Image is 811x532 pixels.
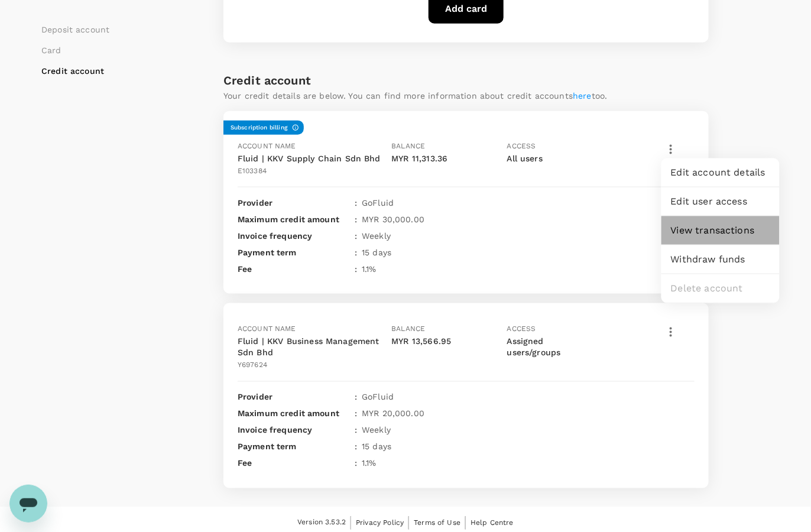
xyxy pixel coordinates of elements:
span: : [355,246,357,258]
p: GoFluid [362,391,394,403]
p: Fee [238,263,350,275]
span: Balance [391,325,425,333]
span: E103384 [238,167,267,175]
span: Version 3.53.2 [297,517,346,529]
p: Weekly [362,230,391,242]
p: Weekly [362,424,391,436]
span: : [355,230,357,242]
span: Terms of Use [414,519,460,527]
span: : [355,391,357,403]
p: Invoice frequency [238,230,350,242]
p: 15 days [362,246,391,258]
p: Fluid | KKV Supply Chain Sdn Bhd [238,153,387,164]
span: Access [507,325,536,333]
span: Privacy Policy [356,519,404,527]
span: Y697624 [238,361,267,369]
a: Terms of Use [414,517,460,530]
span: View transactions [671,223,770,238]
span: : [355,213,357,225]
span: : [355,197,357,209]
p: MYR 20,000.00 [362,408,424,420]
div: Edit account details [661,158,780,187]
p: GoFluid [362,197,394,209]
span: Access [507,142,536,150]
span: : [355,424,357,436]
p: Maximum credit amount [238,213,350,225]
p: MYR 13,566.95 [391,335,502,347]
span: Withdraw funds [671,252,770,267]
p: 1.1 % [362,263,377,275]
p: Provider [238,391,350,403]
p: Payment term [238,246,350,258]
span: Edit user access [671,194,770,209]
span: : [355,441,357,453]
li: Credit account [41,65,109,77]
a: Help Centre [471,517,514,530]
span: Balance [391,142,425,150]
p: Fluid | KKV Business Management Sdn Bhd [238,335,387,359]
span: All users [507,154,543,163]
div: Edit user access [661,187,780,216]
span: Edit account details [671,166,770,180]
div: Withdraw funds [661,245,780,274]
a: View transactions [661,216,780,245]
li: Card [41,44,109,56]
p: Fee [238,458,350,469]
p: Invoice frequency [238,424,350,436]
span: Assigned users/groups [507,336,561,358]
p: MYR 30,000.00 [362,213,424,225]
span: : [355,458,357,469]
h6: Subscription billing [231,123,287,132]
p: 1.1 % [362,458,377,469]
span: Account name [238,142,296,150]
p: 15 days [362,441,391,453]
span: Account name [238,325,296,333]
h6: Credit account [223,71,311,90]
p: MYR 11,313.36 [391,153,502,164]
span: : [355,408,357,420]
iframe: Button to launch messaging window [9,485,47,523]
span: : [355,263,357,275]
p: Your credit details are below. You can find more information about credit accounts too. [223,90,608,102]
span: Help Centre [471,519,514,527]
li: Deposit account [41,24,109,35]
a: Privacy Policy [356,517,404,530]
p: Maximum credit amount [238,408,350,420]
p: Provider [238,197,350,209]
a: here [573,91,592,100]
p: Payment term [238,441,350,453]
